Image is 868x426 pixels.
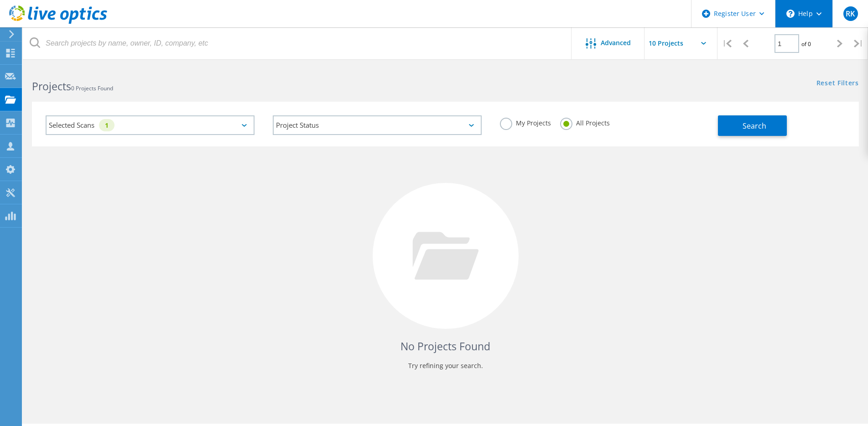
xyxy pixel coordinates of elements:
[743,121,766,131] span: Search
[718,115,787,136] button: Search
[846,10,855,17] span: RK
[786,10,795,18] svg: \n
[500,118,551,126] label: My Projects
[816,80,859,88] a: Reset Filters
[23,27,572,59] input: Search projects by name, owner, ID, company, etc
[717,27,736,60] div: |
[9,19,107,26] a: Live Optics Dashboard
[99,119,114,131] div: 1
[273,115,482,135] div: Project Status
[801,40,811,48] span: of 0
[601,40,631,46] span: Advanced
[46,115,255,135] div: Selected Scans
[849,27,868,60] div: |
[71,84,113,92] span: 0 Projects Found
[32,79,71,94] b: Projects
[560,118,610,126] label: All Projects
[41,358,850,373] p: Try refining your search.
[41,339,850,354] h4: No Projects Found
